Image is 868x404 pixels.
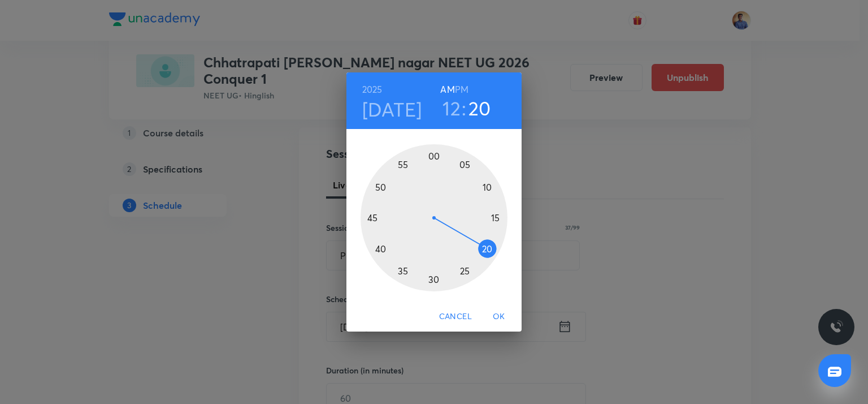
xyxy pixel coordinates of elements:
button: 20 [468,96,491,120]
span: Cancel [439,310,472,324]
button: PM [455,81,468,97]
button: AM [440,81,454,97]
button: [DATE] [362,97,422,121]
button: Cancel [435,306,476,327]
button: OK [481,306,517,327]
button: 2025 [362,81,383,97]
h3: : [462,96,466,120]
button: 12 [442,96,461,120]
span: OK [485,310,513,324]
